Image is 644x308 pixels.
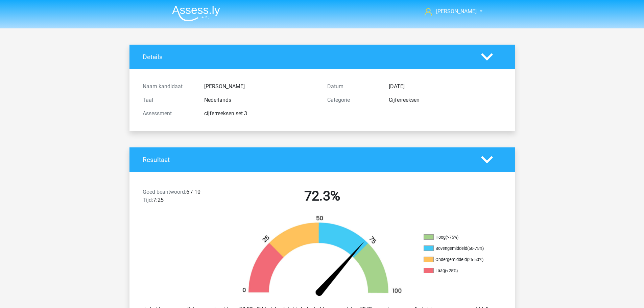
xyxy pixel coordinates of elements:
li: Bovengemiddeld [424,245,491,252]
li: Ondergemiddeld [424,257,491,263]
div: (<25%) [445,268,458,273]
div: Nederlands [199,96,322,104]
div: (25-50%) [467,257,483,262]
a: [PERSON_NAME] [422,7,477,16]
div: (50-75%) [467,246,484,251]
h2: 72.3% [235,188,409,204]
div: Assessment [138,110,199,118]
div: [DATE] [384,82,507,91]
div: 6 / 10 7:25 [138,188,230,207]
h4: Resultaat [143,156,471,164]
div: Datum [322,82,384,91]
span: Tijd: [143,197,153,203]
li: Laag [424,268,491,274]
div: Taal [138,96,199,104]
img: Assessly [172,5,220,21]
span: Goed beantwoord: [143,189,186,195]
div: cijferreeksen set 3 [199,110,322,118]
div: (>75%) [446,235,458,240]
div: Categorie [322,96,384,104]
div: Cijferreeksen [384,96,507,104]
img: 72.efe4a97968c2.png [231,215,413,300]
div: Naam kandidaat [138,82,199,91]
li: Hoog [424,234,491,240]
div: [PERSON_NAME] [199,82,322,91]
h4: Details [143,53,471,61]
span: [PERSON_NAME] [436,8,477,15]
